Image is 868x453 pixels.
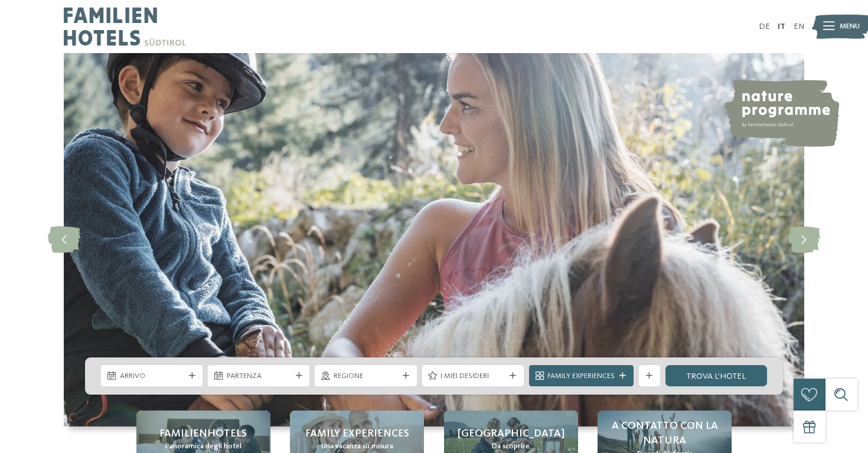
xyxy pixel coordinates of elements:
[665,365,767,386] a: trova l’hotel
[840,21,860,32] span: Menu
[722,80,839,147] img: nature programme by Familienhotels Südtirol
[305,426,409,441] span: Family experiences
[227,371,291,382] span: Partenza
[778,22,785,31] a: IT
[759,22,770,31] a: DE
[440,371,505,382] span: I miei desideri
[608,419,721,448] span: A contatto con la natura
[120,371,184,382] span: Arrivo
[165,441,242,452] span: Panoramica degli hotel
[492,441,530,452] span: Da scoprire
[334,371,398,382] span: Regione
[159,426,247,441] span: Familienhotels
[547,371,615,382] span: Family Experiences
[321,441,393,452] span: Una vacanza su misura
[458,426,564,441] span: [GEOGRAPHIC_DATA]
[64,53,804,426] img: Family hotel Alto Adige: the happy family places!
[794,22,804,31] a: EN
